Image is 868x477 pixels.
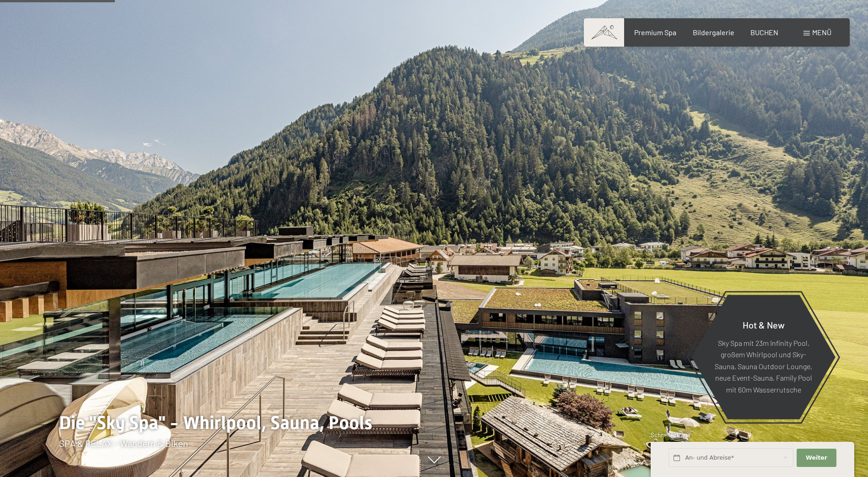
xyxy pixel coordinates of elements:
[797,449,836,467] button: Weiter
[714,337,813,395] p: Sky Spa mit 23m Infinity Pool, großem Whirlpool und Sky-Sauna, Sauna Outdoor Lounge, neue Event-S...
[743,319,785,330] span: Hot & New
[693,28,734,37] a: Bildergalerie
[691,294,836,420] a: Hot & New Sky Spa mit 23m Infinity Pool, großem Whirlpool und Sky-Sauna, Sauna Outdoor Lounge, ne...
[634,28,676,37] a: Premium Spa
[806,454,827,462] span: Weiter
[651,431,690,439] span: Schnellanfrage
[812,28,831,37] span: Menü
[750,28,778,37] a: BUCHEN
